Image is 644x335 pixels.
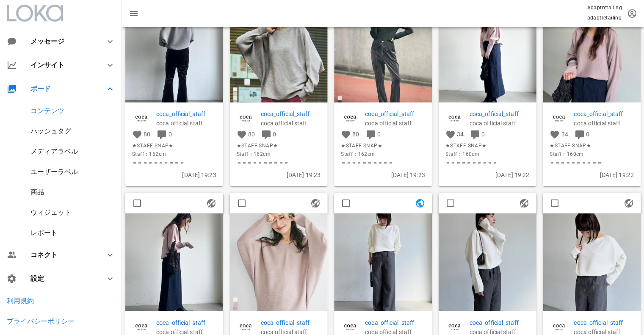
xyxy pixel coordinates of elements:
img: 1480624541489820_18071426741132517_6263753484541186154_n.jpg [230,213,328,311]
p: [DATE] 19:23 [237,170,321,180]
a: メディアラベル [30,147,78,155]
a: coca_official_staff [470,109,530,118]
span: 34 [561,130,568,137]
span: ★STAFF SNAP★ [550,141,634,150]
a: coca_official_staff [365,318,425,327]
img: 1480630541889359_18071426816132517_2701400267997761817_n.jpg [334,5,432,102]
p: [DATE] 19:23 [341,170,425,180]
a: ウィジェット [30,208,71,216]
div: 設定 [30,274,95,282]
span: 80 [144,130,150,137]
img: coca_official_staff [550,109,568,127]
p: adaptretailing [587,14,622,22]
span: ＝＝＝＝＝＝＝＝＝＝ [341,158,425,167]
img: 1480623541591344_18071426756132517_8770446495949784724_n.jpg [125,213,223,311]
p: Adaptretailing [587,3,622,12]
img: coca_official_staff [237,109,255,127]
span: 34 [457,130,464,137]
a: coca_official_staff [156,109,216,118]
a: coca_official_staff [156,318,216,327]
span: Staff：160cm [445,150,530,158]
p: coca official staff [365,118,425,127]
span: Staff：162cm [341,150,425,158]
img: 1480628541778801_18071426822132517_1993775837746757110_n.jpg [125,5,223,102]
span: ＝＝＝＝＝＝＝＝＝＝ [550,158,634,167]
a: coca_official_staff [261,109,321,118]
img: 1480615541948724_18071426663132517_494480213153746118_n.jpg [439,213,536,311]
span: ＝＝＝＝＝＝＝＝＝＝ [132,158,216,167]
p: coca official staff [574,118,634,127]
a: コンテンツ [30,107,64,115]
span: Staff：162cm [132,150,216,158]
img: coca_official_staff [445,109,464,127]
span: 0 [377,130,381,137]
span: 0 [169,130,172,137]
a: プライバシーポリシー [7,317,75,325]
span: 0 [273,130,276,137]
img: 1480629541230824_18071426819132517_2080568196687760185_n.jpg [230,5,328,102]
img: 1480616543626587_18071426672132517_8973252553631007770_n.jpg [543,213,641,311]
a: coca_official_staff [365,109,425,118]
a: coca_official_staff [574,318,634,327]
span: 80 [352,130,359,137]
span: 0 [586,130,589,137]
a: coca_official_staff [261,318,321,327]
a: レポート [30,229,58,237]
span: ＝＝＝＝＝＝＝＝＝＝ [237,158,321,167]
div: コネクト [30,251,95,259]
img: coca_official_staff [132,109,151,127]
span: 0 [481,130,485,137]
p: [DATE] 19:23 [132,170,216,180]
img: coca_official_staff [341,109,359,127]
div: ボード [30,85,95,93]
p: coca official staff [261,118,321,127]
a: coca_official_staff [574,109,634,118]
p: coca official staff [470,118,530,127]
span: ★STAFF SNAP★ [237,141,321,150]
img: 1480614543429755_18071426651132517_3392507490568624329_n.jpg [334,213,432,311]
div: インサイト [30,61,95,69]
span: Staff：160cm [550,150,634,158]
p: coca official staff [156,118,216,127]
span: Staff：162cm [237,150,321,158]
a: ハッシュタグ [30,127,71,135]
a: ユーザーラベル [30,168,78,176]
p: [DATE] 19:22 [445,170,530,180]
img: 1480622542224952_18071426759132517_7956776668546714847_n.jpg [543,5,641,102]
span: ★STAFF SNAP★ [445,141,530,150]
span: 80 [248,130,255,137]
div: メッセージ [30,37,91,45]
span: ★STAFF SNAP★ [132,141,216,150]
a: 利用規約 [7,297,34,305]
a: 商品 [30,188,44,196]
span: ★STAFF SNAP★ [341,141,425,150]
a: coca_official_staff [470,318,530,327]
p: [DATE] 19:22 [550,170,634,180]
span: ＝＝＝＝＝＝＝＝＝＝ [445,158,530,167]
img: 1480621542753103_18071426732132517_4850447687466689645_n.jpg [439,5,536,102]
